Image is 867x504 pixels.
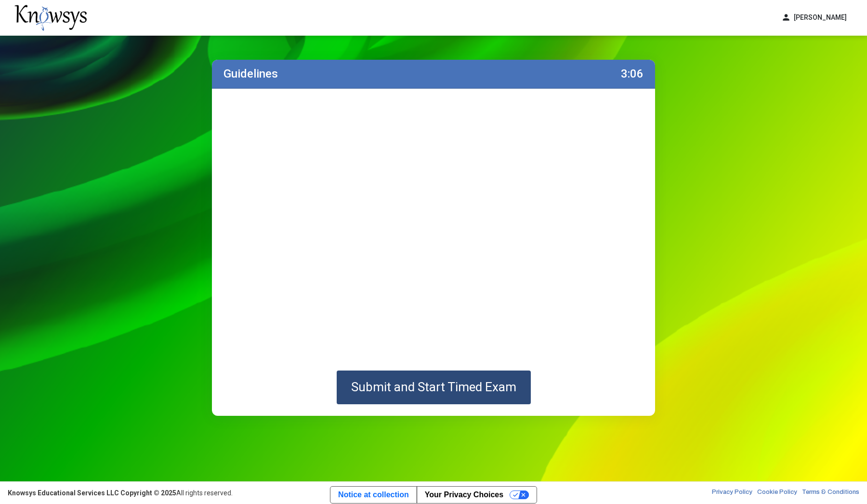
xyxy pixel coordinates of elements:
[621,67,644,80] label: 3:06
[337,371,531,404] button: Submit and Start Timed Exam
[757,488,797,498] a: Cookie Policy
[781,13,791,23] span: person
[417,487,537,503] button: Your Privacy Choices
[351,380,516,394] span: Submit and Start Timed Exam
[8,488,233,498] div: All rights reserved.
[712,488,752,498] a: Privacy Policy
[14,5,87,31] img: knowsys-logo.png
[8,489,176,497] strong: Knowsys Educational Services LLC Copyright © 2025
[223,67,278,80] label: Guidelines
[802,488,859,498] a: Terms & Conditions
[330,487,417,503] a: Notice at collection
[775,10,853,26] button: person[PERSON_NAME]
